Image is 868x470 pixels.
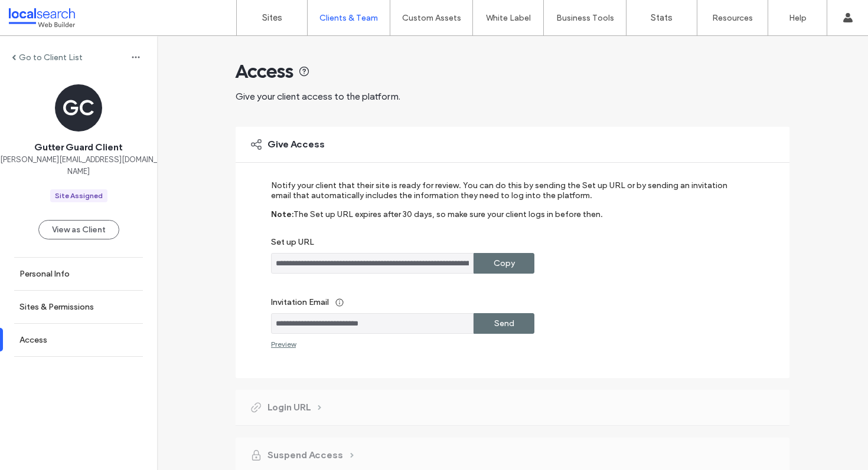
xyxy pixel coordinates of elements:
[651,12,673,23] label: Stats
[293,209,603,237] label: The Set up URL expires after 30 days, so make sure your client logs in before then.
[19,335,47,345] label: Access
[267,138,325,151] span: Give Access
[271,209,293,237] label: Note:
[55,190,103,201] div: Site Assigned
[27,8,51,19] span: Help
[319,13,378,23] label: Clients & Team
[19,52,83,63] label: Go to Client List
[267,449,343,462] span: Suspend Access
[402,13,461,23] label: Custom Assets
[236,91,400,102] span: Give your client access to the platform.
[19,302,94,312] label: Sites & Permissions
[55,84,102,132] div: GC
[271,237,738,253] label: Set up URL
[19,269,70,279] label: Personal Info
[789,13,807,23] label: Help
[494,313,514,334] label: Send
[236,60,293,83] span: Access
[486,13,531,23] label: White Label
[34,141,123,154] span: Gutter Guard Client
[38,220,119,239] button: View as Client
[271,291,738,313] label: Invitation Email
[271,340,296,349] div: Preview
[556,13,614,23] label: Business Tools
[712,13,753,23] label: Resources
[267,401,311,414] span: Login URL
[262,12,282,23] label: Sites
[271,180,738,209] label: Notify your client that their site is ready for review. You can do this by sending the Set up URL...
[494,252,515,274] label: Copy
